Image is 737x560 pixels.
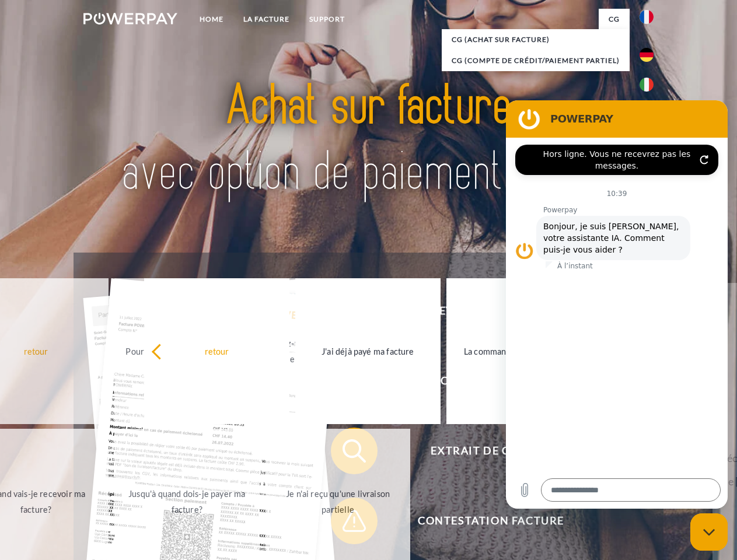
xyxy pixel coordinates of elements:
span: Contestation Facture [348,498,634,544]
img: de [640,48,654,62]
a: CG [599,9,630,30]
div: Pourquoi ai-je reçu une facture? [121,343,253,359]
div: Je n'ai reçu qu'une livraison partielle [273,486,404,517]
iframe: Fenêtre de messagerie [506,100,728,509]
div: retour [151,343,282,359]
div: La commande a été renvoyée [453,343,585,359]
div: J'ai déjà payé ma facture [302,343,434,359]
iframe: Bouton de lancement de la fenêtre de messagerie, conversation en cours [690,513,728,551]
button: Extrait de compte [331,428,634,474]
a: CG (achat sur facture) [442,29,630,50]
a: Support [299,9,355,30]
img: title-powerpay_fr.svg [111,56,626,223]
img: fr [640,10,654,24]
div: Jusqu'à quand dois-je payer ma facture? [121,486,253,517]
a: LA FACTURE [233,9,299,30]
span: Extrait de compte [348,428,634,474]
a: CG (Compte de crédit/paiement partiel) [442,50,630,71]
img: it [640,78,654,92]
button: Contestation Facture [331,498,634,544]
img: logo-powerpay-white.svg [83,13,177,24]
a: Home [190,9,233,30]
